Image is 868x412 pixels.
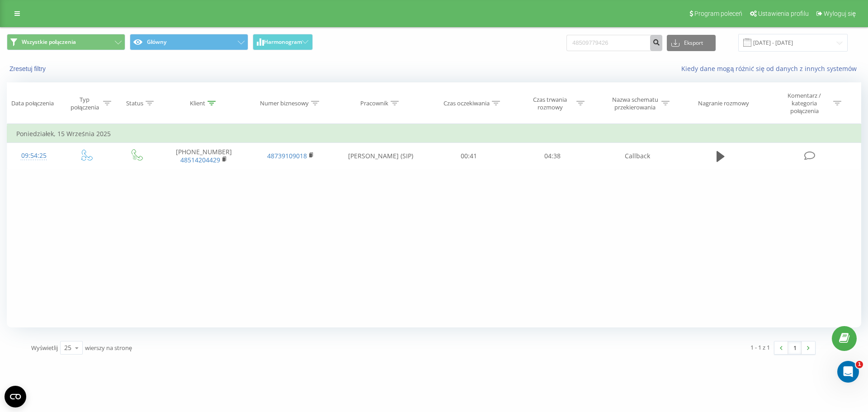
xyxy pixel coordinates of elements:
td: 00:41 [427,143,510,169]
div: Nagranie rozmowy [698,99,749,107]
span: Ustawienia profilu [758,10,809,17]
button: Eksport [667,35,716,51]
span: Wyświetlij [31,344,58,352]
div: 25 [64,343,71,352]
button: Open CMP widget [5,386,26,407]
div: Numer biznesowy [260,99,309,107]
button: Główny [130,34,248,50]
div: 09:54:25 [16,147,52,165]
div: Czas oczekiwania [443,99,490,107]
div: Klient [190,99,205,107]
span: Wyloguj się [824,10,856,17]
span: Wszystkie połączenia [22,38,76,46]
div: Nazwa schematu przekierowania [611,96,659,111]
td: 04:38 [510,143,594,169]
button: Wszystkie połączenia [7,34,125,50]
div: Data połączenia [11,99,54,107]
div: Pracownik [360,99,388,107]
span: wierszy na stronę [85,344,132,352]
td: [PERSON_NAME] (SIP) [334,143,427,169]
a: 1 [788,341,802,354]
span: 1 [856,361,863,368]
iframe: Intercom live chat [837,361,859,383]
div: Czas trwania rozmowy [526,96,574,111]
a: Kiedy dane mogą różnić się od danych z innych systemów [681,64,861,73]
div: Typ połączenia [68,96,101,111]
input: Wyszukiwanie według numeru [566,35,662,51]
span: Harmonogram [264,39,302,45]
a: 48739109018 [267,152,307,160]
a: 48514204429 [180,156,220,164]
td: [PHONE_NUMBER] [160,143,247,169]
td: Callback [594,143,681,169]
div: Status [126,99,143,107]
button: Zresetuj filtry [7,65,50,73]
td: Poniedziałek, 15 Września 2025 [7,125,861,143]
span: Program poleceń [694,10,742,17]
div: Komentarz / kategoria połączenia [778,92,831,115]
button: Harmonogram [253,34,313,50]
div: 1 - 1 z 1 [750,343,770,352]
